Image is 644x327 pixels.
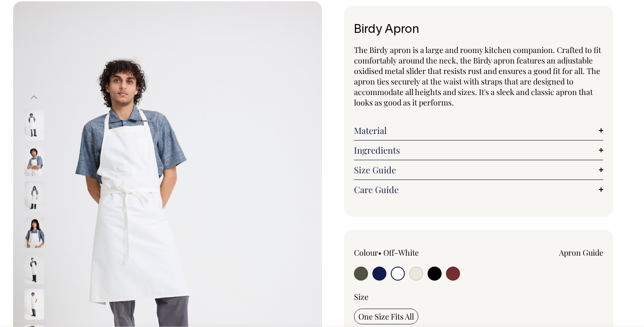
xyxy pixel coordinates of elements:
button: Previous [28,88,41,107]
span: • [378,247,382,258]
img: off-white [25,110,44,141]
label: Off-White [383,247,419,258]
div: Size [354,292,603,302]
h1: Birdy Apron [354,23,603,37]
a: Apron Guide [559,247,603,258]
a: Ingredients [354,145,603,155]
div: Colour [354,247,454,258]
img: off-white [25,146,44,176]
span: The Birdy apron is a large and roomy kitchen companion. Crafted to fit comfortably around the nec... [354,45,601,108]
img: off-white [25,182,44,212]
a: Material [354,125,603,136]
span: One Size Fits All [358,311,414,322]
img: off-white [25,218,44,248]
img: natural [25,253,44,284]
a: Care Guide [354,184,603,195]
input: One Size Fits All [354,309,418,324]
a: Size Guide [354,165,603,175]
img: natural [25,289,44,320]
